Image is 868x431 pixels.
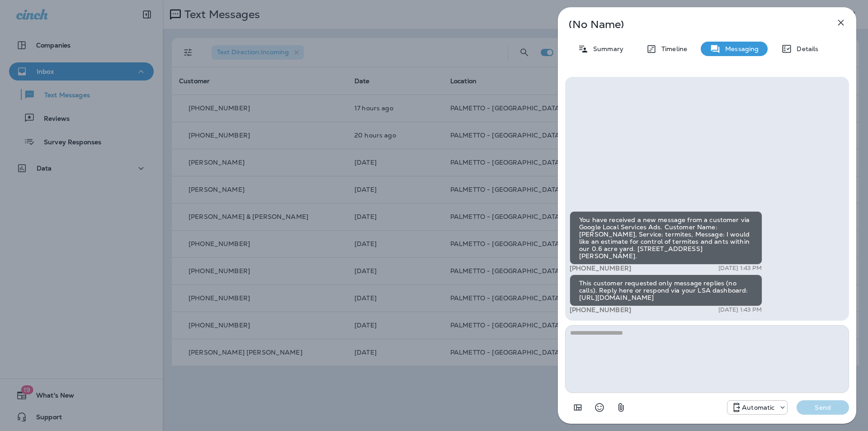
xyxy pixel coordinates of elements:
p: Summary [589,45,623,52]
p: (No Name) [569,21,816,28]
p: [DATE] 1:43 PM [718,265,762,272]
span: [PHONE_NUMBER] [570,264,631,272]
span: [PHONE_NUMBER] [570,306,631,314]
p: [DATE] 1:43 PM [718,306,762,313]
div: You have received a new message from a customer via Google Local Services Ads. Customer Name: [PE... [570,211,762,265]
div: This customer requested only message replies (no calls). Reply here or respond via your LSA dashb... [570,275,762,306]
p: Details [792,45,818,52]
button: Select an emoji [590,398,609,417]
p: Automatic [742,404,774,411]
button: Add in a premade template [569,398,587,417]
p: Messaging [721,45,759,52]
p: Timeline [657,45,687,52]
